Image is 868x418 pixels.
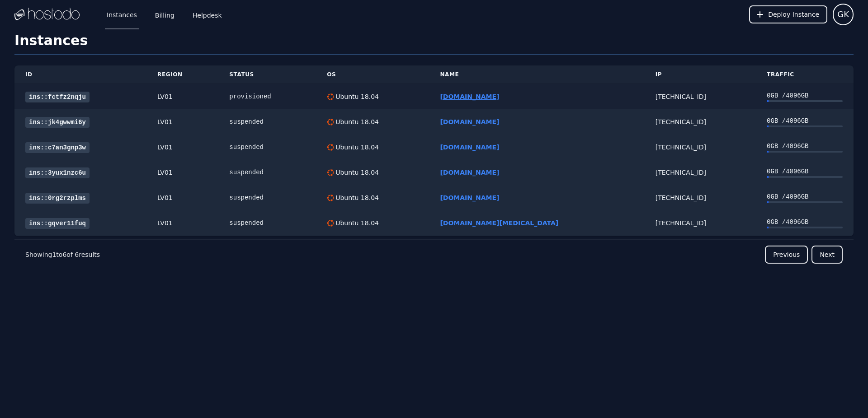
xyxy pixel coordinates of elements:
[656,92,745,101] div: [TECHNICAL_ID]
[756,65,854,84] th: Traffic
[327,195,334,201] img: Ubuntu 18.04
[334,168,379,177] div: Ubuntu 18.04
[334,218,379,228] div: Ubuntu 18.04
[14,8,80,21] img: Logo
[25,218,90,229] a: ins::gqver11fuq
[25,250,100,259] p: Showing to of results
[157,218,208,228] div: LV01
[229,218,305,228] div: suspended
[334,193,379,202] div: Ubuntu 18.04
[440,219,558,227] a: [DOMAIN_NAME][MEDICAL_DATA]
[429,65,644,84] th: Name
[229,117,305,126] div: suspended
[75,251,79,258] span: 6
[656,168,745,177] div: [TECHNICAL_ID]
[25,193,90,204] a: ins::0rg2rzplms
[157,92,208,101] div: LV01
[229,168,305,177] div: suspended
[316,65,429,84] th: OS
[327,220,334,227] img: Ubuntu 18.04
[767,192,843,201] div: 0 GB / 4096 GB
[440,118,499,125] a: [DOMAIN_NAME]
[656,193,745,202] div: [TECHNICAL_ID]
[656,143,745,152] div: [TECHNICAL_ID]
[25,167,90,178] a: ins::3yux1nzc6u
[52,251,56,258] span: 1
[768,10,819,19] span: Deploy Instance
[218,65,316,84] th: Status
[14,33,854,55] h1: Instances
[811,246,843,264] button: Next
[157,143,208,152] div: LV01
[749,5,827,23] button: Deploy Instance
[833,4,854,25] button: User menu
[14,240,854,269] nav: Pagination
[327,144,334,151] img: Ubuntu 18.04
[767,116,843,125] div: 0 GB / 4096 GB
[440,169,499,176] a: [DOMAIN_NAME]
[327,119,334,125] img: Ubuntu 18.04
[765,246,808,264] button: Previous
[334,92,379,101] div: Ubuntu 18.04
[440,144,499,151] a: [DOMAIN_NAME]
[440,93,499,100] a: [DOMAIN_NAME]
[146,65,218,84] th: Region
[767,91,843,100] div: 0 GB / 4096 GB
[157,193,208,202] div: LV01
[157,117,208,126] div: LV01
[645,65,756,84] th: IP
[334,117,379,126] div: Ubuntu 18.04
[229,193,305,202] div: suspended
[327,169,334,176] img: Ubuntu 18.04
[656,117,745,126] div: [TECHNICAL_ID]
[14,65,146,84] th: ID
[767,167,843,176] div: 0 GB / 4096 GB
[25,142,90,153] a: ins::c7an3gnp3w
[767,218,843,227] div: 0 GB / 4096 GB
[334,143,379,152] div: Ubuntu 18.04
[229,92,305,101] div: provisioned
[62,251,66,258] span: 6
[837,8,849,21] span: GK
[327,93,334,100] img: Ubuntu 18.04
[157,168,208,177] div: LV01
[656,218,745,228] div: [TECHNICAL_ID]
[440,194,499,201] a: [DOMAIN_NAME]
[229,143,305,152] div: suspended
[25,117,90,128] a: ins::jk4gwwmi6y
[767,142,843,151] div: 0 GB / 4096 GB
[25,92,90,102] a: ins::fctfz2nqju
